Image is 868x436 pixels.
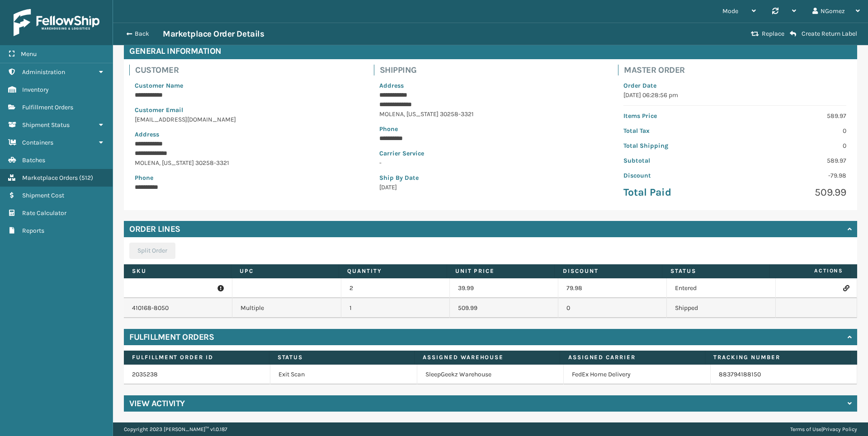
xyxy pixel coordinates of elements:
[741,156,846,165] p: 589.97
[623,90,846,100] p: [DATE] 06:28:56 pm
[22,192,64,199] span: Shipment Cost
[22,68,65,76] span: Administration
[379,124,602,134] p: Phone
[563,267,654,275] label: Discount
[624,65,852,75] h4: Master Order
[341,278,450,298] td: 2
[623,111,729,121] p: Items Price
[124,43,857,59] h4: General Information
[135,158,358,168] p: MOLENA , [US_STATE] 30258-3321
[773,263,849,278] span: Actions
[135,173,358,183] p: Phone
[379,149,602,158] p: Carrier Service
[667,278,775,298] td: Entered
[232,298,341,318] td: Multiple
[22,86,49,94] span: Inventory
[843,285,849,291] i: Link Order Line
[823,426,857,432] a: Privacy Policy
[741,171,846,180] p: -79.98
[719,370,761,378] a: 883794188150
[341,298,450,318] td: 1
[748,30,787,38] button: Replace
[124,422,227,436] p: Copyright 2023 [PERSON_NAME]™ v 1.0.187
[240,267,330,275] label: UPC
[790,426,821,432] a: Terms of Use
[722,7,738,15] span: Mode
[423,353,552,361] label: Assigned Warehouse
[623,156,729,165] p: Subtotal
[129,398,185,409] h4: View Activity
[135,81,358,90] p: Customer Name
[379,173,602,183] p: Ship By Date
[347,267,438,275] label: Quantity
[278,353,406,361] label: Status
[623,171,729,180] p: Discount
[379,109,602,119] p: MOLENA , [US_STATE] 30258-3321
[135,105,358,115] p: Customer Email
[163,28,264,39] h3: Marketplace Order Details
[741,126,846,136] p: 0
[667,298,775,318] td: Shipped
[22,156,45,164] span: Batches
[741,186,846,199] p: 509.99
[22,121,70,129] span: Shipment Status
[380,65,608,75] h4: Shipping
[21,50,37,58] span: Menu
[22,174,78,182] span: Marketplace Orders
[14,9,99,36] img: logo
[132,353,261,361] label: Fulfillment Order Id
[417,365,564,384] td: SleepGeekz Warehouse
[135,115,358,124] p: [EMAIL_ADDRESS][DOMAIN_NAME]
[129,332,214,342] h4: Fulfillment Orders
[22,103,73,111] span: Fulfillment Orders
[450,278,558,298] td: 39.99
[132,370,158,378] a: 2035238
[379,183,602,192] p: [DATE]
[132,304,169,312] a: 410168-8050
[741,141,846,150] p: 0
[129,224,180,234] h4: Order Lines
[623,126,729,136] p: Total Tax
[713,353,842,361] label: Tracking Number
[270,365,417,384] td: Exit Scan
[132,267,223,275] label: SKU
[558,298,667,318] td: 0
[741,111,846,121] p: 589.97
[129,243,175,259] button: Split Order
[787,30,860,38] button: Create Return Label
[135,131,159,138] span: Address
[379,82,404,89] span: Address
[121,30,163,38] button: Back
[568,353,697,361] label: Assigned Carrier
[670,267,761,275] label: Status
[558,278,667,298] td: 79.98
[790,422,857,436] div: |
[135,65,363,75] h4: Customer
[623,141,729,150] p: Total Shipping
[79,174,93,182] span: ( 512 )
[623,81,846,90] p: Order Date
[564,365,710,384] td: FedEx Home Delivery
[450,298,558,318] td: 509.99
[22,209,66,217] span: Rate Calculator
[379,158,602,168] p: -
[790,30,796,38] i: Create Return Label
[22,227,44,234] span: Reports
[22,139,53,146] span: Containers
[455,267,546,275] label: Unit Price
[623,186,729,199] p: Total Paid
[751,31,759,37] i: Replace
